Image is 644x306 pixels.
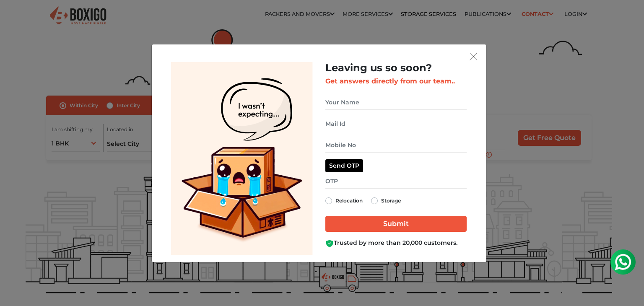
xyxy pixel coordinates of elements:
[325,62,467,74] h2: Leaving us so soon?
[325,117,467,131] input: Mail Id
[381,196,401,206] label: Storage
[325,239,334,248] img: Boxigo Customer Shield
[325,216,467,232] input: Submit
[325,95,467,110] input: Your Name
[325,159,363,172] button: Send OTP
[325,138,467,153] input: Mobile No
[8,8,25,25] img: whatsapp-icon.svg
[335,196,363,206] label: Relocation
[171,62,313,255] img: Lead Welcome Image
[470,53,477,60] img: exit
[325,239,467,247] div: Trusted by more than 20,000 customers.
[325,77,467,85] h3: Get answers directly from our team..
[325,174,467,189] input: OTP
